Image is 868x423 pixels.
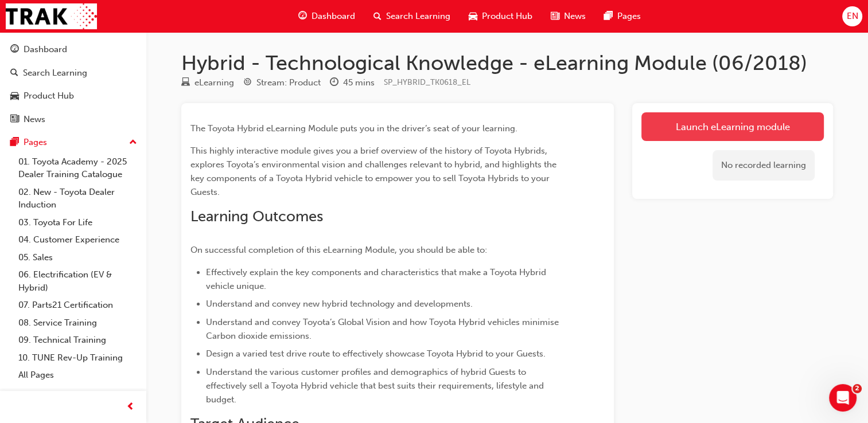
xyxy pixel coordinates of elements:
span: On successful completion of this eLearning Module, you should be able to: [190,245,487,255]
a: news-iconNews [542,5,595,28]
div: No recorded learning [713,150,815,181]
span: Learning Outcomes [190,207,323,225]
span: clock-icon [330,78,338,88]
span: Product Hub [482,10,532,23]
a: 07. Parts21 Certification [14,296,142,314]
button: Pages [5,132,142,153]
span: up-icon [129,135,137,150]
img: Trak [6,3,97,29]
a: pages-iconPages [595,5,650,28]
span: car-icon [10,91,19,101]
span: EN [846,10,858,23]
span: Understand and convey new hybrid technology and developments. [206,299,473,309]
a: 06. Electrification (EV & Hybrid) [14,266,142,296]
span: news-icon [10,115,19,125]
span: Design a varied test drive route to effectively showcase Toyota Hybrid to your Guests. [206,348,546,359]
a: 04. Customer Experience [14,231,142,249]
span: Search Learning [386,10,450,23]
div: Duration [330,76,375,90]
a: 03. Toyota For Life [14,214,142,232]
span: car-icon [469,9,477,23]
div: Stream [243,76,321,90]
div: eLearning [194,76,234,89]
span: Learning resource code [384,77,470,87]
a: 01. Toyota Academy - 2025 Dealer Training Catalogue [14,153,142,183]
button: EN [842,6,862,26]
h1: Hybrid - Technological Knowledge - eLearning Module (06/2018) [181,50,833,76]
a: 10. TUNE Rev-Up Training [14,349,142,367]
span: search-icon [373,9,382,23]
div: Stream: Product [256,76,321,89]
a: search-iconSearch Learning [364,5,460,28]
a: Search Learning [5,62,142,84]
span: learningResourceType_ELEARNING-icon [181,78,190,88]
span: guage-icon [298,9,307,23]
div: Product Hub [24,89,74,103]
span: pages-icon [10,138,19,148]
a: 08. Service Training [14,314,142,332]
a: 09. Technical Training [14,331,142,349]
a: Product Hub [5,85,142,107]
span: 2 [853,384,862,393]
span: Dashboard [312,10,355,23]
span: The Toyota Hybrid eLearning Module puts you in the driver’s seat of your learning. [190,123,517,134]
button: DashboardSearch LearningProduct HubNews [5,37,142,132]
a: News [5,109,142,130]
div: Search Learning [23,66,87,80]
a: Launch eLearning module [641,112,824,141]
div: Type [181,76,234,90]
a: car-iconProduct Hub [460,5,542,28]
span: Pages [617,10,641,23]
span: target-icon [243,78,252,88]
div: Pages [24,136,47,149]
iframe: Intercom live chat [829,384,857,412]
a: 05. Sales [14,249,142,267]
a: guage-iconDashboard [289,5,364,28]
div: Dashboard [24,43,67,56]
a: All Pages [14,366,142,384]
span: News [564,10,586,23]
span: news-icon [551,9,559,23]
a: Dashboard [5,39,142,60]
a: 02. New - Toyota Dealer Induction [14,183,142,214]
span: Effectively explain the key components and characteristics that make a Toyota Hybrid vehicle unique. [206,267,548,291]
span: search-icon [10,68,18,79]
span: Understand and convey Toyota’s Global Vision and how Toyota Hybrid vehicles minimise Carbon dioxi... [206,317,561,341]
span: guage-icon [10,45,19,55]
div: 45 mins [343,76,375,89]
span: pages-icon [604,9,613,23]
div: News [24,113,45,126]
span: Understand the various customer profiles and demographics of hybrid Guests to effectively sell a ... [206,367,546,405]
span: prev-icon [126,400,135,414]
span: This highly interactive module gives you a brief overview of the history of Toyota Hybrids, explo... [190,146,559,197]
